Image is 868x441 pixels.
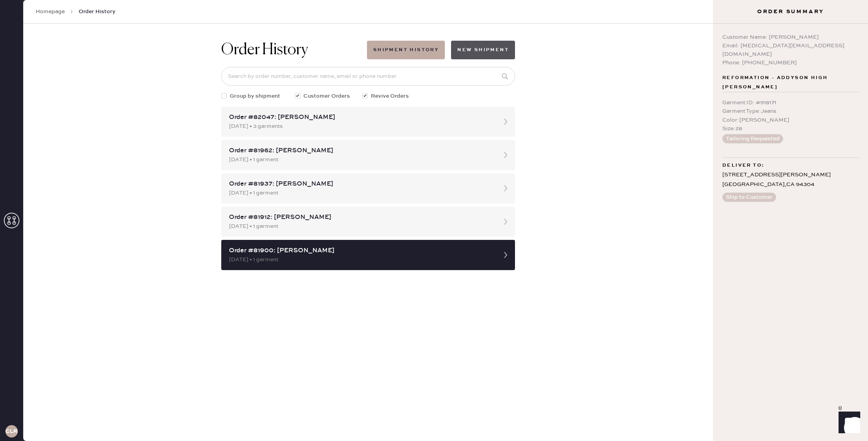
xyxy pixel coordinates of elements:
[229,155,493,164] div: [DATE] • 1 garment
[229,222,493,231] div: [DATE] • 1 garment
[713,8,868,16] h3: Order Summary
[451,41,515,59] button: New Shipment
[229,113,493,122] div: Order #82047: [PERSON_NAME]
[79,8,115,16] span: Order History
[221,67,515,86] input: Search by order number, customer name, email or phone number
[5,429,17,434] h3: CLR
[230,92,280,100] span: Group by shipment
[831,406,865,439] iframe: Front Chat
[229,189,493,197] div: [DATE] • 1 garment
[722,116,859,124] div: Color : [PERSON_NAME]
[303,92,350,100] span: Customer Orders
[722,98,859,107] div: Garment ID : # 918171
[722,161,764,170] span: Deliver to:
[722,73,859,92] span: Reformation - Addyson High [PERSON_NAME]
[722,134,783,143] button: Tailoring Requested
[722,170,859,189] div: [STREET_ADDRESS][PERSON_NAME] [GEOGRAPHIC_DATA] , CA 94304
[229,179,493,189] div: Order #81937: [PERSON_NAME]
[229,246,493,255] div: Order #81900: [PERSON_NAME]
[221,41,308,59] h1: Order History
[722,107,859,115] div: Garment Type : Jeans
[722,33,859,41] div: Customer Name: [PERSON_NAME]
[229,146,493,155] div: Order #81962: [PERSON_NAME]
[371,92,409,100] span: Revive Orders
[722,124,859,133] div: Size : 28
[722,59,859,67] div: Phone: [PHONE_NUMBER]
[722,193,776,202] button: Ship to Customer
[229,213,493,222] div: Order #81912: [PERSON_NAME]
[367,41,445,59] button: Shipment History
[36,8,65,16] a: Homepage
[722,41,859,59] div: Email: [MEDICAL_DATA][EMAIL_ADDRESS][DOMAIN_NAME]
[229,255,493,264] div: [DATE] • 1 garment
[229,122,493,131] div: [DATE] • 3 garments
